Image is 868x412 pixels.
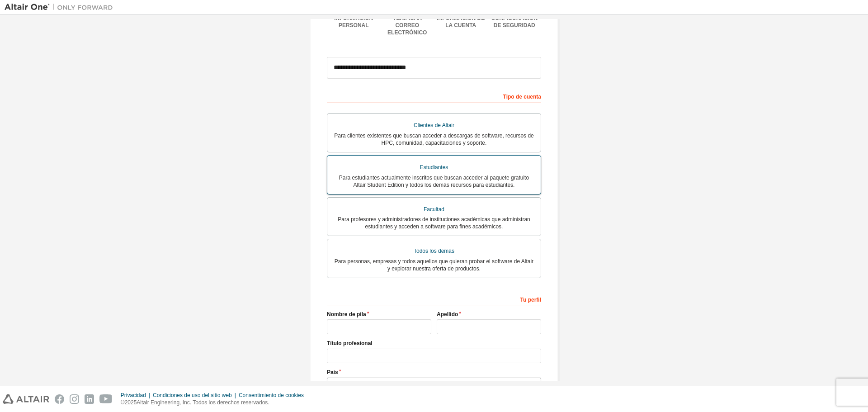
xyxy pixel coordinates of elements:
font: Tu perfil [520,297,541,303]
font: Todos los demás [414,248,454,254]
font: 2025 [125,399,137,406]
font: Consentimiento de cookies [239,392,304,398]
font: Información de la cuenta [437,15,485,28]
font: Condiciones de uso del sitio web [153,392,232,398]
font: Para estudiantes actualmente inscritos que buscan acceder al paquete gratuito Altair Student Edit... [339,175,529,188]
img: linkedin.svg [85,394,94,404]
font: Clientes de Altair [414,122,454,128]
font: Facultad [424,206,444,213]
font: Para personas, empresas y todos aquellos que quieran probar el software de Altair y explorar nues... [335,258,533,272]
font: Tipo de cuenta [503,94,541,100]
font: País [327,369,338,375]
img: youtube.svg [99,394,113,404]
img: altair_logo.svg [3,394,49,404]
font: Configuración de seguridad [491,15,538,28]
img: instagram.svg [70,394,79,404]
font: Información personal [334,15,373,28]
font: Privacidad [121,392,146,398]
img: facebook.svg [55,394,64,404]
img: Altair Uno [5,3,118,12]
font: © [121,399,125,406]
font: Verificar correo electrónico [387,15,427,36]
font: Para profesores y administradores de instituciones académicas que administran estudiantes y acced... [338,216,530,230]
font: Para clientes existentes que buscan acceder a descargas de software, recursos de HPC, comunidad, ... [334,133,534,146]
font: Altair Engineering, Inc. Todos los derechos reservados. [137,399,269,406]
font: Nombre de pila [327,311,366,317]
font: Título profesional [327,340,373,346]
font: Estudiantes [420,164,448,170]
font: Apellido [437,311,458,317]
